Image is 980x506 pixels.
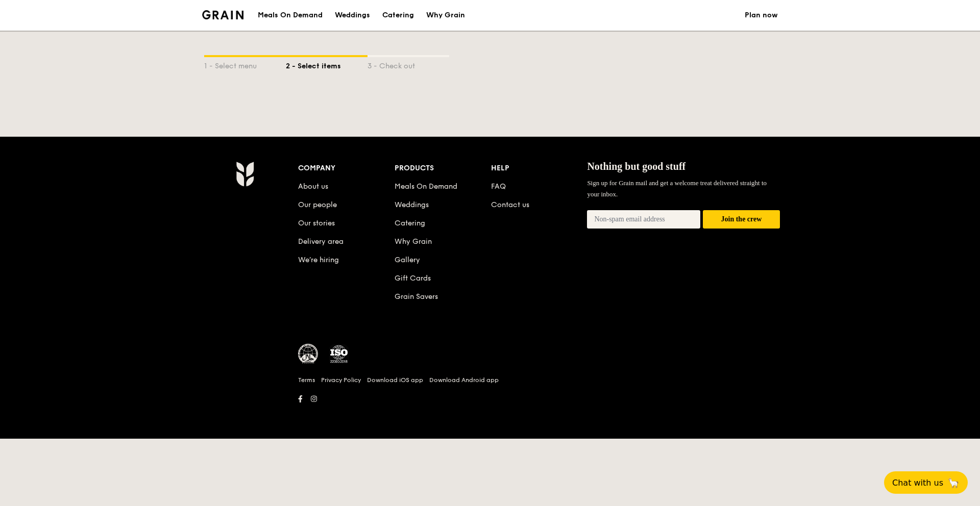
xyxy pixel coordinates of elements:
[892,478,943,488] span: Chat with us
[395,200,429,209] a: Weddings
[395,182,457,191] a: Meals On Demand
[236,161,254,187] img: AYc88T3wAAAABJRU5ErkJggg==
[298,256,339,264] a: We’re hiring
[395,274,431,283] a: Gift Cards
[298,376,315,384] a: Terms
[367,57,449,71] div: 3 - Check out
[298,344,318,364] img: MUIS Halal Certified
[298,237,344,246] a: Delivery area
[491,200,529,209] a: Contact us
[298,219,335,227] a: Our stories
[587,210,700,229] input: Non-spam email address
[321,376,361,384] a: Privacy Policy
[491,182,506,191] a: FAQ
[491,161,587,175] div: Help
[587,179,767,198] span: Sign up for Grain mail and get a welcome treat delivered straight to your inbox.
[884,471,968,494] button: Chat with us🦙
[196,406,784,414] h6: Revision
[298,161,395,175] div: Company
[395,219,425,227] a: Catering
[367,376,423,384] a: Download iOS app
[395,161,491,175] div: Products
[202,10,243,19] img: Grain
[429,376,499,384] a: Download Android app
[587,161,685,172] span: Nothing but good stuff
[202,10,243,19] a: Logotype
[286,57,367,71] div: 2 - Select items
[395,292,438,301] a: Grain Savers
[395,256,420,264] a: Gallery
[298,200,337,209] a: Our people
[395,237,432,246] a: Why Grain
[329,344,349,364] img: ISO Certified
[703,210,780,229] button: Join the crew
[298,182,328,191] a: About us
[947,477,960,489] span: 🦙
[204,57,286,71] div: 1 - Select menu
